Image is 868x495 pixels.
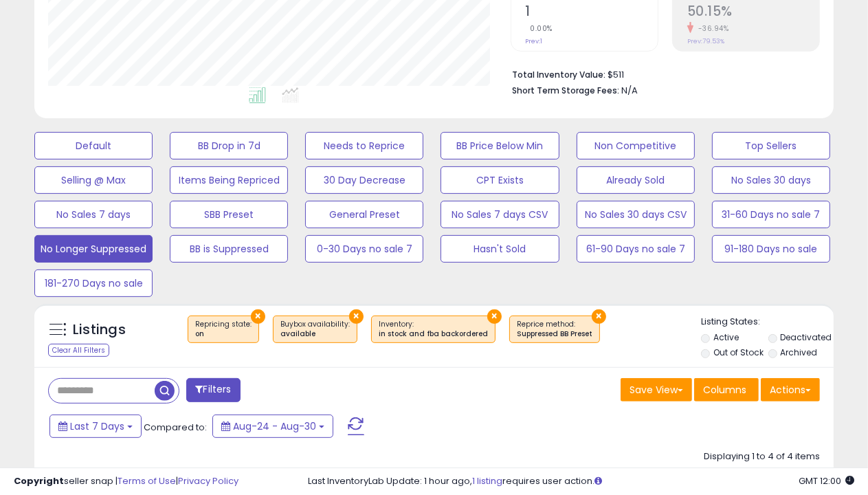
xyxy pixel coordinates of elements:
p: Listing States: [701,316,834,329]
h2: 50.15% [687,3,819,22]
span: Inventory : [379,319,488,340]
button: Actions [761,378,820,401]
span: Reprice method : [517,319,592,340]
span: Aug-24 - Aug-30 [233,419,316,433]
div: available [280,329,350,339]
button: × [251,309,265,324]
button: Selling @ Max [34,166,153,194]
div: Clear All Filters [48,344,109,357]
button: SBB Preset [170,201,288,228]
button: Top Sellers [712,132,830,159]
button: No Sales 7 days [34,201,153,228]
div: on [195,329,252,339]
span: Repricing state : [195,319,252,340]
a: Terms of Use [118,474,176,487]
span: Compared to: [144,421,207,434]
span: N/A [622,84,638,97]
button: Save View [621,378,692,401]
button: × [592,309,606,324]
a: Privacy Policy [178,474,238,487]
button: General Preset [305,201,423,228]
button: BB Price Below Min [441,132,559,159]
button: No Sales 7 days CSV [441,201,559,228]
button: No Longer Suppressed [34,235,153,263]
button: Default [34,132,153,159]
strong: Copyright [14,474,64,487]
div: Displaying 1 to 4 of 4 items [704,450,820,463]
span: Last 7 Days [70,419,124,433]
button: 0-30 Days no sale 7 [305,235,423,263]
a: 1 listing [472,474,502,487]
div: Last InventoryLab Update: 1 hour ago, requires user action. [308,475,854,488]
button: Items Being Repriced [170,166,288,194]
span: Buybox availability : [280,319,350,340]
button: Filters [186,378,240,402]
h2: 1 [526,3,658,22]
button: Columns [694,378,759,401]
li: $511 [513,65,810,82]
button: 31-60 Days no sale 7 [712,201,830,228]
label: Archived [780,346,817,358]
button: × [349,309,364,324]
span: 2025-09-7 12:00 GMT [799,474,854,487]
button: Non Competitive [577,132,695,159]
button: Hasn't Sold [441,235,559,263]
h5: Listings [73,320,126,340]
div: Suppressed BB Preset [517,329,592,339]
div: in stock and fba backordered [379,329,488,339]
span: Columns [703,383,746,397]
button: No Sales 30 days CSV [577,201,695,228]
small: Prev: 79.53% [687,37,724,45]
label: Out of Stock [713,346,764,358]
label: Active [713,331,739,343]
button: No Sales 30 days [712,166,830,194]
button: 181-270 Days no sale [34,269,153,297]
button: 61-90 Days no sale 7 [577,235,695,263]
button: BB is Suppressed [170,235,288,263]
button: CPT Exists [441,166,559,194]
label: Deactivated [780,331,832,343]
button: BB Drop in 7d [170,132,288,159]
button: 30 Day Decrease [305,166,423,194]
small: 0.00% [526,23,553,34]
small: Prev: 1 [526,37,543,45]
button: Needs to Reprice [305,132,423,159]
small: -36.94% [693,23,729,34]
b: Total Inventory Value: [513,69,606,80]
button: Aug-24 - Aug-30 [212,415,333,438]
button: 91-180 Days no sale [712,235,830,263]
button: Already Sold [577,166,695,194]
b: Short Term Storage Fees: [513,85,620,96]
button: Last 7 Days [49,415,142,438]
div: seller snap | | [14,475,238,488]
button: × [487,309,502,324]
